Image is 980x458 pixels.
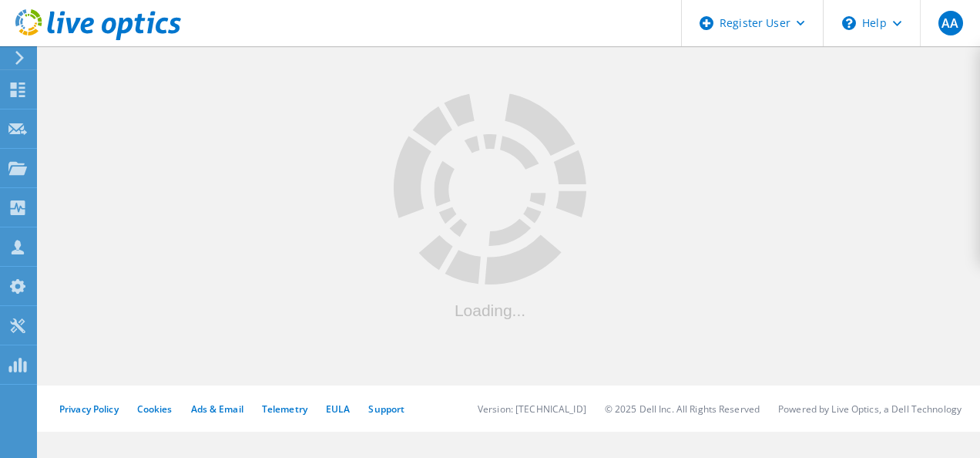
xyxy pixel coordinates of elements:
a: Cookies [137,402,173,416]
li: Version: [TECHNICAL_ID] [478,402,586,416]
a: EULA [326,402,350,416]
li: Powered by Live Optics, a Dell Technology [778,402,962,416]
li: © 2025 Dell Inc. All Rights Reserved [605,402,760,416]
a: Privacy Policy [59,402,119,416]
svg: \n [842,16,856,30]
span: AA [941,17,958,29]
a: Ads & Email [191,402,243,416]
a: Telemetry [262,402,307,416]
a: Live Optics Dashboard [15,32,181,43]
a: Support [368,402,404,416]
div: Loading... [394,302,586,318]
